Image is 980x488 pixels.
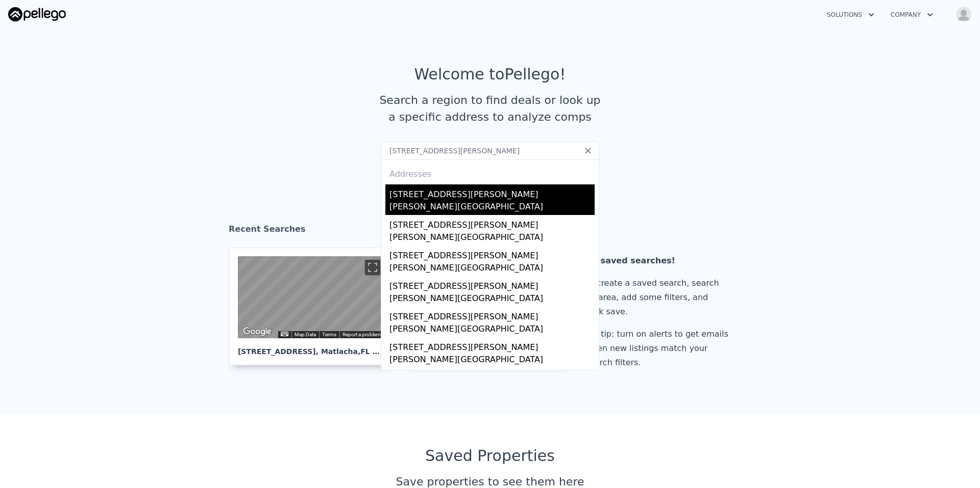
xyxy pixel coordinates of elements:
[389,337,595,354] div: [STREET_ADDRESS][PERSON_NAME]
[389,307,595,323] div: [STREET_ADDRESS][PERSON_NAME]
[585,254,732,268] div: No saved searches!
[389,354,595,368] div: [PERSON_NAME][GEOGRAPHIC_DATA]
[389,246,595,262] div: [STREET_ADDRESS][PERSON_NAME]
[365,260,380,275] button: Toggle fullscreen view
[229,248,401,365] a: Map [STREET_ADDRESS], Matlacha,FL 33993
[389,323,595,337] div: [PERSON_NAME][GEOGRAPHIC_DATA]
[238,338,384,357] div: [STREET_ADDRESS] , Matlacha
[389,368,595,384] div: [STREET_ADDRESS][PERSON_NAME]
[238,256,384,338] div: Street View
[240,325,274,338] a: Open this area in Google Maps (opens a new window)
[585,276,732,319] div: To create a saved search, search an area, add some filters, and click save.
[389,276,595,292] div: [STREET_ADDRESS][PERSON_NAME]
[389,231,595,246] div: [PERSON_NAME][GEOGRAPHIC_DATA]
[389,215,595,231] div: [STREET_ADDRESS][PERSON_NAME]
[322,332,336,337] a: Terms (opens in new tab)
[229,447,751,465] div: Saved Properties
[281,332,288,336] button: Keyboard shortcuts
[376,92,604,125] div: Search a region to find deals or look up a specific address to analyze comps
[381,142,599,160] input: Search an address or region...
[229,215,751,248] div: Recent Searches
[883,6,941,24] button: Company
[240,325,274,338] img: Google
[342,332,381,337] a: Report a problem
[358,347,397,356] span: , FL 33993
[238,256,384,338] div: Map
[385,160,595,184] div: Addresses
[389,292,595,307] div: [PERSON_NAME][GEOGRAPHIC_DATA]
[389,201,595,215] div: [PERSON_NAME][GEOGRAPHIC_DATA]
[955,6,972,22] img: avatar
[819,6,883,24] button: Solutions
[295,331,316,338] button: Map Data
[389,184,595,201] div: [STREET_ADDRESS][PERSON_NAME]
[585,327,732,370] div: Pro tip: turn on alerts to get emails when new listings match your search filters.
[389,262,595,276] div: [PERSON_NAME][GEOGRAPHIC_DATA]
[414,65,566,84] div: Welcome to Pellego !
[8,7,66,21] img: Pellego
